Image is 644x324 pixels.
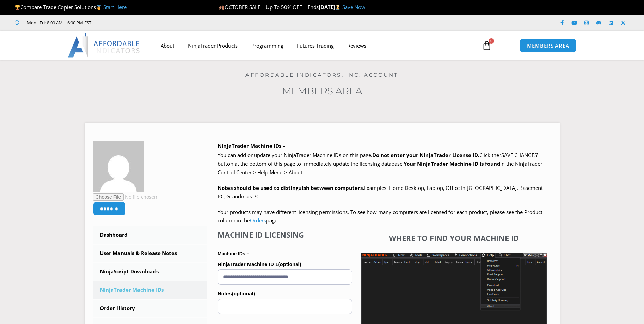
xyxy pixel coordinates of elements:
a: Dashboard [93,226,208,244]
iframe: Customer reviews powered by Trustpilot [101,19,203,26]
a: MEMBERS AREA [520,39,576,53]
strong: Notes should be used to distinguish between computers. [218,184,364,191]
span: OCTOBER SALE | Up To 50% OFF | Ends [219,4,319,11]
span: You can add or update your NinjaTrader Machine IDs on this page. [218,151,372,158]
a: NinjaTrader Machine IDs [93,281,208,299]
span: Your products may have different licensing permissions. To see how many computers are licensed fo... [218,209,542,224]
strong: Your NinjaTrader Machine ID is found [404,160,500,167]
span: (optional) [232,291,255,296]
a: NinjaScript Downloads [93,263,208,281]
span: MEMBERS AREA [527,43,569,48]
b: Do not enter your NinjaTrader License ID. [372,151,479,158]
img: 🍂 [219,5,224,10]
a: Reviews [341,38,373,53]
a: NinjaTrader Products [181,38,244,53]
h4: Where to find your Machine ID [361,234,547,242]
nav: Menu [154,38,474,53]
span: 0 [489,38,494,44]
a: Programming [244,38,290,53]
span: (optional) [278,261,301,267]
h4: Machine ID Licensing [218,230,352,239]
img: 5bf2ea20db9f752674a9f6902c51d781841d11f9f519996ecacb989455cd57cc [93,141,144,192]
a: Save Now [342,4,365,11]
a: 0 [472,36,502,55]
span: Examples: Home Desktop, Laptop, Office In [GEOGRAPHIC_DATA], Basement PC, Grandma’s PC. [218,184,543,200]
img: 🏆 [15,5,20,10]
a: Members Area [282,85,362,97]
span: Mon - Fri: 8:00 AM – 6:00 PM EST [25,19,91,27]
span: Click the ‘SAVE CHANGES’ button at the bottom of this page to immediately update the licensing da... [218,151,542,176]
label: Notes [218,289,352,299]
a: Start Here [103,4,127,11]
span: Compare Trade Copier Solutions [15,4,127,11]
img: 🥇 [96,5,102,10]
a: About [154,38,181,53]
img: LogoAI | Affordable Indicators – NinjaTrader [68,33,141,58]
a: Futures Trading [290,38,341,53]
strong: Machine IDs – [218,251,249,256]
label: NinjaTrader Machine ID 1 [218,259,352,269]
a: Orders [250,217,266,224]
b: NinjaTrader Machine IDs – [218,142,286,149]
a: Affordable Indicators, Inc. Account [245,72,399,78]
a: User Manuals & Release Notes [93,245,208,262]
img: ⌛ [335,5,341,10]
strong: [DATE] [319,4,342,11]
a: Order History [93,300,208,317]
